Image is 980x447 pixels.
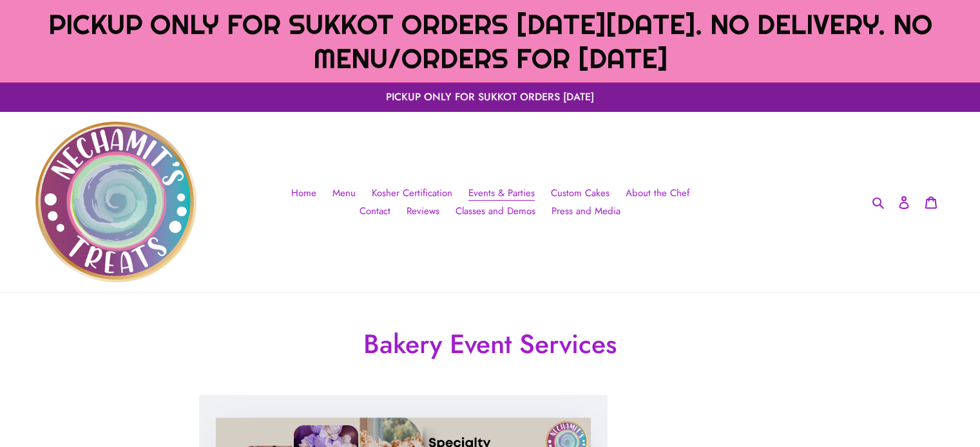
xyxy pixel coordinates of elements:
[545,202,627,221] a: Press and Media
[326,184,362,203] a: Menu
[365,184,459,203] a: Kosher Certification
[544,184,616,203] a: Custom Cakes
[199,328,781,360] h1: Bakery Event Services
[468,186,535,201] span: Events & Parties
[291,186,316,201] span: Home
[449,202,542,221] a: Classes and Demos
[285,184,323,203] a: Home
[332,186,356,201] span: Menu
[619,184,696,203] a: About the Chef
[372,186,452,201] span: Kosher Certification
[400,202,446,221] a: Reviews
[456,204,535,219] span: Classes and Demos
[35,122,197,282] img: Nechamit&#39;s Treats
[551,186,610,201] span: Custom Cakes
[360,204,390,219] span: Contact
[48,7,932,75] span: PICKUP ONLY FOR SUKKOT ORDERS [DATE][DATE]. NO DELIVERY. NO MENU/ORDERS FOR [DATE]
[353,202,397,221] a: Contact
[626,186,689,201] span: About the Chef
[552,204,620,219] span: Press and Media
[407,204,439,219] span: Reviews
[462,184,541,203] a: Events & Parties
